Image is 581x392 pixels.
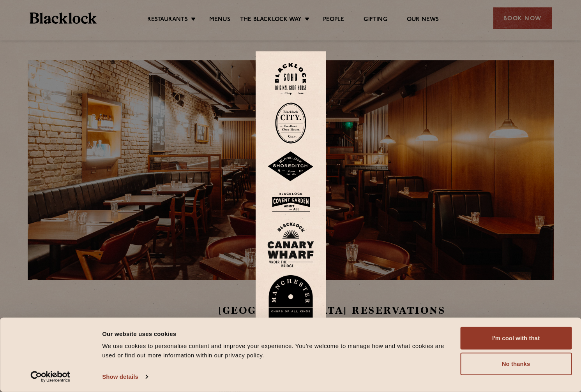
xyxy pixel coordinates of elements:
img: Shoreditch-stamp-v2-default.svg [267,151,314,182]
img: Soho-stamp-default.svg [275,63,306,95]
a: Usercentrics Cookiebot - opens in a new window [16,371,85,383]
button: I'm cool with that [460,327,572,350]
button: No thanks [460,353,572,375]
img: BL_CW_Logo_Website.svg [267,222,314,267]
img: BLA_1470_CoventGarden_Website_Solid.svg [267,190,314,215]
div: Our website uses cookies [102,329,451,338]
a: Show details [102,371,147,383]
img: City-stamp-default.svg [275,102,306,144]
div: We use cookies to personalise content and improve your experience. You're welcome to manage how a... [102,341,451,360]
img: BL_Manchester_Logo-bleed.png [267,275,314,329]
